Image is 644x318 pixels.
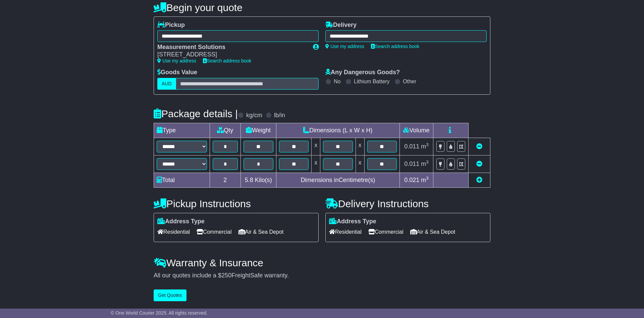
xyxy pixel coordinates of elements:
span: Residential [157,227,190,237]
sup: 3 [426,160,429,165]
div: Measurement Solutions [157,44,306,51]
button: Get Quotes [154,289,186,301]
h4: Pickup Instructions [154,198,319,209]
td: Type [154,123,210,138]
td: Kilo(s) [240,173,276,187]
span: 0.011 [404,161,419,167]
span: 5.8 [245,177,253,183]
td: x [356,138,364,155]
label: Goods Value [157,69,197,76]
label: Pickup [157,21,185,29]
span: m [421,161,429,167]
div: [STREET_ADDRESS] [157,51,306,58]
label: kg/cm [246,112,262,119]
a: Search address book [203,58,251,63]
label: Lithium Battery [354,78,390,85]
label: AUD [157,78,176,90]
td: Dimensions in Centimetre(s) [276,173,399,187]
span: m [421,177,429,183]
label: Delivery [325,21,357,29]
span: Air & Sea Depot [238,227,284,237]
a: Use my address [157,58,196,63]
label: lb/in [274,112,285,119]
a: Remove this item [476,161,482,167]
h4: Package details | [154,108,238,119]
a: Use my address [325,44,364,49]
td: 2 [210,173,241,187]
span: © One World Courier 2025. All rights reserved. [111,310,208,316]
div: All our quotes include a $ FreightSafe warranty. [154,272,490,279]
a: Remove this item [476,143,482,150]
span: 250 [221,272,231,279]
span: Air & Sea Depot [410,227,455,237]
span: 0.011 [404,143,419,150]
sup: 3 [426,142,429,147]
a: Add new item [476,177,482,183]
span: Residential [329,227,362,237]
h4: Warranty & Insurance [154,257,490,268]
sup: 3 [426,176,429,181]
label: Other [403,78,416,85]
td: x [356,155,364,173]
td: x [312,138,320,155]
td: Weight [240,123,276,138]
span: 0.021 [404,177,419,183]
a: Search address book [371,44,419,49]
td: Volume [399,123,433,138]
td: Total [154,173,210,187]
label: Any Dangerous Goods? [325,69,400,76]
label: No [334,78,340,85]
label: Address Type [157,218,205,225]
td: Dimensions (L x W x H) [276,123,399,138]
h4: Delivery Instructions [325,198,490,209]
span: Commercial [197,227,231,237]
td: Qty [210,123,241,138]
td: x [312,155,320,173]
h4: Begin your quote [154,2,490,13]
label: Address Type [329,218,376,225]
span: m [421,143,429,150]
span: Commercial [368,227,403,237]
